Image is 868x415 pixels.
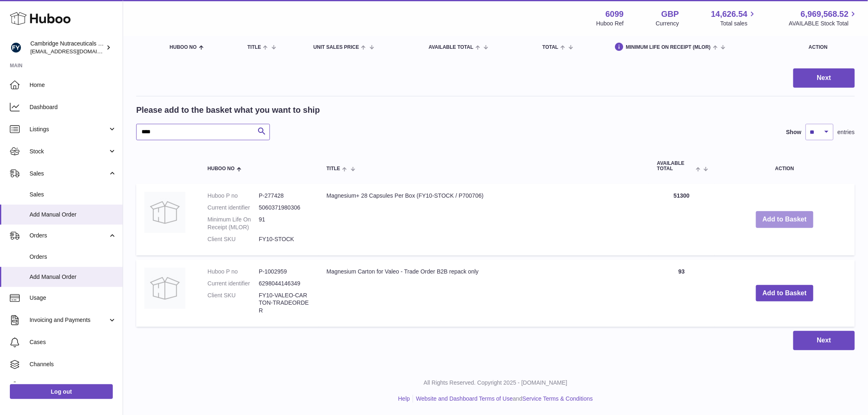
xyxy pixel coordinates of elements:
span: Orders [30,253,116,261]
span: Minimum Life On Receipt (MLOR) [626,45,711,50]
span: Usage [30,294,116,302]
span: Dashboard [30,103,116,111]
span: Total sales [720,20,757,27]
span: Stock [30,148,108,155]
span: Orders [30,232,108,239]
a: Log out [10,384,113,399]
dd: P-277428 [259,192,310,200]
span: Home [30,81,116,89]
label: Show [786,128,802,136]
a: 14,626.54 Total sales [711,9,757,27]
button: Next [793,68,855,88]
span: Sales [30,170,108,178]
td: Magnesium+ 28 Capsules Per Box (FY10-STOCK / P700706) [318,184,649,255]
button: Add to Basket [756,211,813,228]
h2: Please add to the basket what you want to ship [136,105,320,116]
dt: Current identifier [208,204,259,212]
a: Service Terms & Conditions [523,395,593,402]
button: Add to Basket [756,285,813,302]
strong: GBP [661,9,679,20]
a: 6,969,568.52 AVAILABLE Stock Total [789,9,858,27]
dd: 6298044146349 [259,280,310,287]
span: Huboo no [170,45,197,50]
span: entries [838,128,855,136]
li: and [413,395,593,403]
dt: Client SKU [208,235,259,243]
div: Currency [656,20,679,27]
td: 51300 [649,184,715,255]
span: Add Manual Order [30,273,116,281]
span: AVAILABLE Total [429,45,473,50]
td: 93 [649,260,715,327]
span: Add Manual Order [30,211,116,219]
button: Next [793,331,855,350]
div: Huboo Ref [596,20,624,27]
img: Magnesium+ 28 Capsules Per Box (FY10-STOCK / P700706) [144,192,185,233]
dd: FY10-STOCK [259,235,310,243]
div: Cambridge Nutraceuticals Ltd [30,40,104,55]
span: Cases [30,338,116,346]
dt: Huboo P no [208,192,259,200]
span: Unit Sales Price [313,45,359,50]
span: Invoicing and Payments [30,316,108,324]
dt: Minimum Life On Receipt (MLOR) [208,216,259,231]
span: Huboo no [208,166,235,171]
div: Action [809,45,847,50]
dd: 91 [259,216,310,231]
img: huboo@camnutra.com [10,41,22,54]
dd: FY10-VALEO-CARTON-TRADEORDER [259,292,310,315]
span: Total [542,45,558,50]
dt: Current identifier [208,280,259,287]
span: 14,626.54 [711,9,747,20]
span: 6,969,568.52 [801,9,849,20]
span: Title [247,45,261,50]
a: Website and Dashboard Terms of Use [416,395,513,402]
dd: P-1002959 [259,268,310,276]
th: Action [715,153,855,180]
dd: 5060371980306 [259,204,310,212]
span: AVAILABLE Stock Total [789,20,858,27]
dt: Huboo P no [208,268,259,276]
span: Title [327,166,340,171]
span: Channels [30,360,116,368]
a: Help [398,395,410,402]
td: Magnesium Carton for Valeo - Trade Order B2B repack only [318,260,649,327]
span: [EMAIL_ADDRESS][DOMAIN_NAME] [30,48,121,55]
span: Sales [30,191,116,198]
span: AVAILABLE Total [657,161,694,171]
strong: 6099 [605,9,624,20]
dt: Client SKU [208,292,259,315]
img: Magnesium Carton for Valeo - Trade Order B2B repack only [144,268,185,309]
p: All Rights Reserved. Copyright 2025 - [DOMAIN_NAME] [130,379,861,387]
span: Listings [30,125,108,133]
